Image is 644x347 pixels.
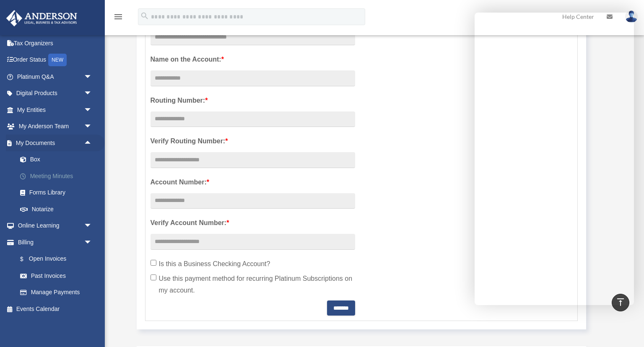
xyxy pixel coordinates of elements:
[6,85,105,102] a: Digital Productsarrow_drop_down
[4,10,80,26] img: Anderson Advisors Platinum Portal
[12,267,105,284] a: Past Invoices
[6,118,105,135] a: My Anderson Teamarrow_drop_down
[12,168,105,184] a: Meeting Minutes
[151,258,355,270] label: Is this a Business Checking Account?
[12,284,101,301] a: Manage Payments
[6,68,105,85] a: Platinum Q&Aarrow_drop_down
[151,273,355,296] label: Use this payment method for recurring Platinum Subscriptions on my account.
[84,101,101,119] span: arrow_drop_down
[6,52,105,69] a: Order StatusNEW
[475,13,634,305] iframe: Chat Window
[151,54,355,65] label: Name on the Account:
[12,251,105,268] a: $Open Invoices
[6,218,105,234] a: Online Learningarrow_drop_down
[151,274,156,280] input: Use this payment method for recurring Platinum Subscriptions on my account.
[140,11,149,21] i: search
[113,12,123,22] i: menu
[84,218,101,235] span: arrow_drop_down
[151,135,355,147] label: Verify Routing Number:
[12,201,105,218] a: Notarize
[151,217,355,229] label: Verify Account Number:
[625,10,638,23] img: User Pic
[151,176,355,188] label: Account Number:
[84,234,101,251] span: arrow_drop_down
[151,95,355,106] label: Routing Number:
[6,234,105,251] a: Billingarrow_drop_down
[6,300,105,317] a: Events Calendar
[84,118,101,135] span: arrow_drop_down
[48,54,67,66] div: NEW
[113,15,123,22] a: menu
[151,260,156,266] input: Is this a Business Checking Account?
[6,101,105,118] a: My Entitiesarrow_drop_down
[84,68,101,85] span: arrow_drop_down
[84,135,101,152] span: arrow_drop_up
[12,151,105,168] a: Box
[12,184,105,201] a: Forms Library
[25,254,29,264] span: $
[6,35,105,52] a: Tax Organizers
[84,85,101,102] span: arrow_drop_down
[6,135,105,151] a: My Documentsarrow_drop_up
